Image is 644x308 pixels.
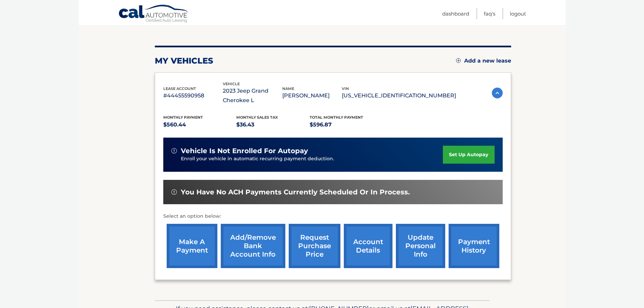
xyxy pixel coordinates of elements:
[171,189,177,195] img: alert-white.svg
[344,224,392,268] a: account details
[223,86,282,105] p: 2023 Jeep Grand Cherokee L
[442,8,469,19] a: Dashboard
[456,57,511,64] a: Add a new lease
[236,120,310,129] p: $36.43
[396,224,445,268] a: update personal info
[163,115,203,120] span: Monthly Payment
[181,155,443,163] p: Enroll your vehicle in automatic recurring payment deduction.
[282,91,342,100] p: [PERSON_NAME]
[310,120,383,129] p: $596.87
[484,8,495,19] a: FAQ's
[223,81,240,86] span: vehicle
[163,86,196,91] span: lease account
[449,224,499,268] a: payment history
[163,91,223,100] p: #44455590958
[181,147,308,155] span: vehicle is not enrolled for autopay
[171,148,177,153] img: alert-white.svg
[310,115,363,120] span: Total Monthly Payment
[167,224,217,268] a: make a payment
[342,86,349,91] span: vin
[221,224,285,268] a: Add/Remove bank account info
[510,8,526,19] a: Logout
[342,91,456,100] p: [US_VEHICLE_IDENTIFICATION_NUMBER]
[282,86,294,91] span: name
[236,115,278,120] span: Monthly sales Tax
[492,88,503,98] img: accordion-active.svg
[181,188,410,196] span: You have no ACH payments currently scheduled or in process.
[163,212,503,220] p: Select an option below:
[289,224,340,268] a: request purchase price
[155,56,213,66] h2: my vehicles
[118,4,189,24] a: Cal Automotive
[163,120,237,129] p: $560.44
[456,58,461,63] img: add.svg
[443,146,494,164] a: set up autopay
